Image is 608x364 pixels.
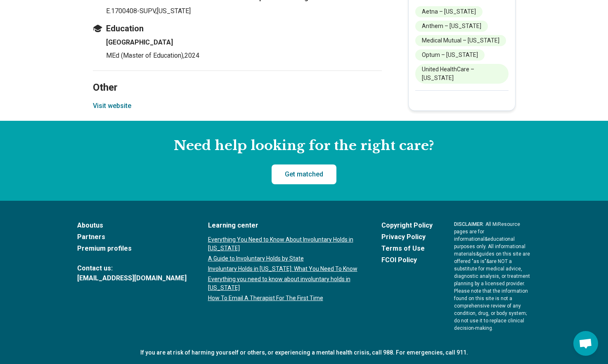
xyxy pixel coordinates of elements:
[7,137,601,155] h2: Need help looking for the right care?
[77,263,187,273] span: Contact us:
[77,232,187,242] a: Partners
[454,221,483,227] span: DISCLAIMER
[106,6,382,16] p: E.1700408-SUPV
[415,49,485,61] li: Optum – [US_STATE]
[381,232,433,242] a: Privacy Policy
[454,221,531,332] p: : All MiResource pages are for informational & educational purposes only. All informational mater...
[415,35,506,46] li: Medical Mutual – [US_STATE]
[415,6,483,17] li: Aetna – [US_STATE]
[415,21,488,32] li: Anthem – [US_STATE]
[381,221,433,230] a: Copyright Policy
[208,221,360,230] a: Learning center
[93,61,382,95] h2: Other
[381,255,433,265] a: FCOI Policy
[208,275,360,292] a: Everything you need to know about involuntary holds in [US_STATE]
[573,331,598,356] a: Open chat
[77,273,187,283] a: [EMAIL_ADDRESS][DOMAIN_NAME]
[77,244,187,254] a: Premium profiles
[381,244,433,254] a: Terms of Use
[106,38,382,47] h4: [GEOGRAPHIC_DATA]
[208,294,360,303] a: How To Email A Therapist For The First Time
[93,23,382,34] h3: Education
[415,64,509,84] li: United HealthCare – [US_STATE]
[208,235,360,253] a: Everything You Need to Know About Involuntary Holds in [US_STATE]
[77,348,531,357] p: If you are at risk of harming yourself or others, or experiencing a mental health crisis, call 98...
[208,265,360,273] a: Involuntary Holds in [US_STATE]: What You Need To Know
[272,164,336,184] a: Get matched
[208,254,360,263] a: A Guide to Involuntary Holds by State
[156,7,191,15] span: , [US_STATE]
[77,221,187,230] a: Aboutus
[93,101,131,111] button: Visit website
[106,51,382,61] p: MEd (Master of Education) , 2024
